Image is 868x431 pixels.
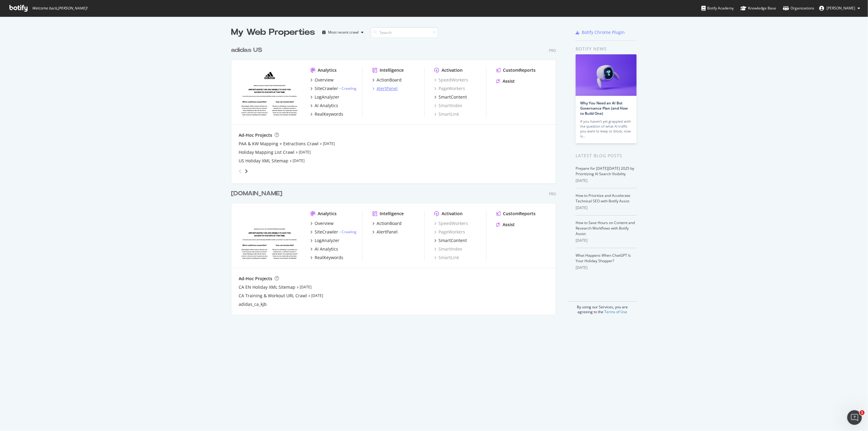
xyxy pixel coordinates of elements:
[239,158,288,164] a: US Holiday XML Sitemap
[310,77,334,83] a: Overview
[315,94,339,100] div: LogAnalyzer
[315,229,338,235] div: SiteCrawler
[342,86,356,91] a: Crawling
[576,220,635,236] a: How to Save Hours on Content and Research Workflows with Botify Assist
[371,27,438,38] input: Search
[503,222,515,228] div: Assist
[576,238,637,243] div: [DATE]
[860,410,865,415] span: 1
[576,253,631,263] a: What Happens When ChatGPT Is Your Holiday Shopper?
[576,54,637,96] img: Why You Need an AI Bot Governance Plan (and How to Build One)
[740,5,776,11] div: Knowledge Base
[826,5,855,11] span: Kavit Vichhivora
[339,229,356,234] div: -
[231,26,315,38] div: My Web Properties
[239,284,295,290] a: CA EN Holiday XML Sitemap
[377,77,402,83] div: ActionBoard
[239,293,307,299] a: CA Training & Workout URL Crawl
[310,111,343,117] a: RealKeywords
[380,211,404,217] div: Intelligence
[434,220,468,226] a: SpeedWorkers
[310,229,356,235] a: SiteCrawler- Crawling
[244,168,248,174] div: angle-right
[372,77,402,83] a: ActionBoard
[310,85,356,92] a: SiteCrawler- Crawling
[576,205,637,211] div: [DATE]
[576,45,637,52] div: Botify news
[434,94,467,100] a: SmartContent
[576,166,634,176] a: Prepare for [DATE][DATE] 2025 by Prioritizing AI Search Visibility
[231,38,561,314] div: grid
[239,301,267,307] a: adidas_ca_kjb
[434,237,467,244] a: SmartContent
[434,85,465,92] a: PageWorkers
[293,158,305,163] a: [DATE]
[372,220,402,226] a: ActionBoard
[442,67,463,73] div: Activation
[576,265,637,270] div: [DATE]
[318,211,337,217] div: Analytics
[549,48,556,53] div: Pro
[434,246,462,252] a: SmartIndex
[439,237,467,244] div: SmartContent
[315,255,343,261] div: RealKeywords
[315,237,339,244] div: LogAnalyzer
[434,77,468,83] a: SpeedWorkers
[300,284,312,290] a: [DATE]
[310,237,339,244] a: LogAnalyzer
[310,255,343,261] a: RealKeywords
[814,3,865,13] button: [PERSON_NAME]
[236,166,244,176] div: angle-left
[315,77,334,83] div: Overview
[239,276,272,282] div: Ad-Hoc Projects
[310,94,339,100] a: LogAnalyzer
[576,29,625,35] a: Botify Chrome Plugin
[380,67,404,73] div: Intelligence
[580,100,628,116] a: Why You Need an AI Bot Governance Plan (and How to Build One)
[372,85,398,92] a: AlertPanel
[310,103,338,109] a: AI Analytics
[377,85,398,92] div: AlertPanel
[439,94,467,100] div: SmartContent
[377,220,402,226] div: ActionBoard
[323,141,335,146] a: [DATE]
[339,86,356,91] div: -
[434,103,462,109] a: SmartIndex
[434,255,459,261] div: SmartLink
[315,103,338,109] div: AI Analytics
[315,246,338,252] div: AI Analytics
[442,211,463,217] div: Activation
[342,229,356,234] a: Crawling
[503,211,536,217] div: CustomReports
[783,5,814,11] div: Organizations
[239,211,301,260] img: adidas.ca
[299,150,311,155] a: [DATE]
[580,119,632,139] div: If you haven’t yet grappled with the question of what AI traffic you want to keep or block, now is…
[239,67,301,117] img: adidas.com/us
[434,229,465,235] a: PageWorkers
[503,78,515,84] div: Assist
[549,191,556,197] div: Pro
[315,220,334,226] div: Overview
[576,193,630,204] a: How to Prioritize and Accelerate Technical SEO with Botify Assist
[311,293,323,298] a: [DATE]
[605,309,627,314] a: Terms of Use
[503,67,536,73] div: CustomReports
[239,141,319,147] div: PAA & KW Mapping + Extractions Crawl
[231,46,265,55] a: adidas US
[701,5,734,11] div: Botify Academy
[576,152,637,159] div: Latest Blog Posts
[310,220,334,226] a: Overview
[328,31,359,34] div: Most recent crawl
[239,149,295,155] a: Holiday Mapping List Crawl
[231,189,285,198] a: [DOMAIN_NAME]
